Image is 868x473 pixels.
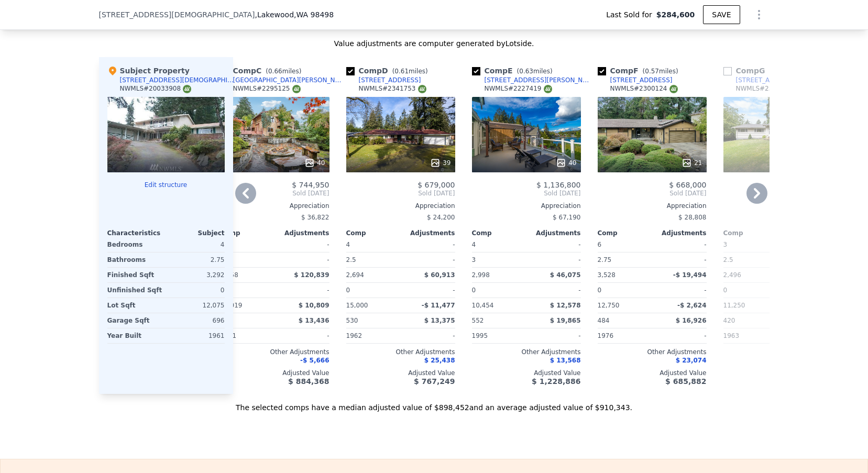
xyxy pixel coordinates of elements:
[107,313,164,328] div: Garage Sqft
[388,68,432,75] span: ( miles)
[233,76,342,84] div: [GEOGRAPHIC_DATA][PERSON_NAME][PERSON_NAME]
[529,283,581,298] div: -
[472,348,581,356] div: Other Adjustments
[723,229,778,237] div: Comp
[288,377,329,386] span: $ 884,368
[598,252,650,267] div: 2.75
[598,287,602,294] span: 0
[723,241,728,248] span: 3
[654,328,707,343] div: -
[168,328,225,343] div: 1961
[414,377,455,386] span: $ 767,249
[598,241,602,248] span: 6
[639,68,683,75] span: ( miles)
[346,65,432,76] div: Comp D
[168,283,225,298] div: 0
[294,271,329,279] span: $ 120,839
[346,328,399,343] div: 1962
[346,76,421,84] a: [STREET_ADDRESS]
[723,317,735,324] span: 420
[472,229,526,237] div: Comp
[300,357,329,364] span: -$ 5,666
[550,302,581,309] span: $ 12,578
[472,189,581,197] span: Sold [DATE]
[403,252,455,267] div: -
[749,4,770,25] button: Show Options
[544,85,552,93] img: NWMLS Logo
[610,84,678,93] div: NWMLS # 2300124
[346,202,455,210] div: Appreciation
[676,357,707,364] span: $ 23,074
[723,369,832,377] div: Adjusted Value
[277,328,329,343] div: -
[275,229,329,237] div: Adjustments
[168,252,225,267] div: 2.75
[519,68,533,75] span: 0.63
[472,328,524,343] div: 1995
[233,84,301,93] div: NWMLS # 2295125
[723,65,809,76] div: Comp G
[107,65,190,76] div: Subject Property
[221,252,273,267] div: 2.5
[529,328,581,343] div: -
[168,298,225,313] div: 12,075
[723,287,728,294] span: 0
[485,84,552,93] div: NWMLS # 2227419
[277,283,329,298] div: -
[606,9,656,20] span: Last Sold for
[168,268,225,282] div: 3,292
[403,283,455,298] div: -
[346,317,358,324] span: 530
[221,348,329,356] div: Other Adjustments
[598,229,652,237] div: Comp
[550,271,581,279] span: $ 46,075
[221,65,306,76] div: Comp C
[723,328,776,343] div: 1963
[723,271,741,279] span: 2,496
[598,76,673,84] a: [STREET_ADDRESS]
[301,214,329,221] span: $ 36,822
[550,317,581,324] span: $ 19,865
[221,76,342,84] a: [GEOGRAPHIC_DATA][PERSON_NAME][PERSON_NAME]
[99,38,770,49] div: Value adjustments are computer generated by Lotside .
[424,357,455,364] span: $ 25,438
[422,302,455,309] span: -$ 11,477
[598,189,707,197] span: Sold [DATE]
[654,237,707,252] div: -
[472,252,524,267] div: 3
[472,271,490,279] span: 2,998
[723,202,832,210] div: Appreciation
[107,237,164,252] div: Bedrooms
[550,357,581,364] span: $ 13,568
[418,85,426,93] img: NWMLS Logo
[654,252,707,267] div: -
[221,202,329,210] div: Appreciation
[472,76,594,84] a: [STREET_ADDRESS][PERSON_NAME]
[346,189,455,197] span: Sold [DATE]
[472,287,476,294] span: 0
[424,317,455,324] span: $ 13,375
[255,9,334,20] span: , Lakewood
[268,68,282,75] span: 0.66
[299,302,329,309] span: $ 10,809
[598,348,707,356] div: Other Adjustments
[485,76,594,84] div: [STREET_ADDRESS][PERSON_NAME]
[682,158,702,168] div: 21
[652,229,707,237] div: Adjustments
[120,84,192,93] div: NWMLS # 20033908
[346,271,364,279] span: 2,694
[277,237,329,252] div: -
[723,348,832,356] div: Other Adjustments
[221,328,273,343] div: 2001
[513,68,557,75] span: ( miles)
[403,328,455,343] div: -
[765,68,809,75] span: ( miles)
[472,317,484,324] span: 552
[394,68,409,75] span: 0.61
[277,252,329,267] div: -
[723,302,745,309] span: 11,250
[598,65,683,76] div: Comp F
[107,283,164,298] div: Unfinished Sqft
[427,214,455,221] span: $ 24,200
[677,302,706,309] span: -$ 2,624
